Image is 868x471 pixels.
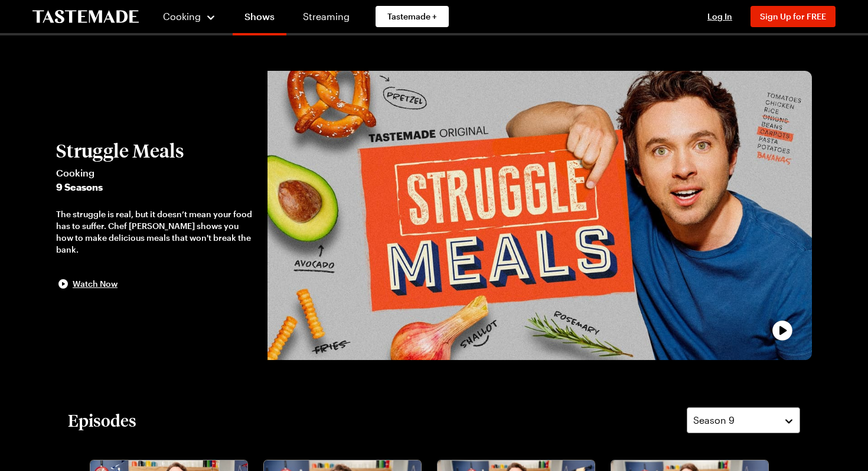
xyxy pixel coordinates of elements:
[32,10,139,24] a: To Tastemade Home Page
[73,278,118,290] span: Watch Now
[163,11,201,22] span: Cooking
[687,407,800,433] button: Season 9
[387,11,437,22] span: Tastemade +
[693,413,735,427] span: Season 9
[56,140,256,161] h2: Struggle Meals
[56,208,256,256] div: The struggle is real, but it doesn’t mean your food has to suffer. Chef [PERSON_NAME] shows you h...
[707,11,732,21] span: Log In
[233,2,286,35] a: Shows
[56,180,256,194] span: 9 Seasons
[750,6,836,27] button: Sign Up for FREE
[68,410,136,431] h2: Episodes
[376,6,449,27] a: Tastemade +
[267,71,812,360] button: play trailer
[56,166,256,180] span: Cooking
[760,11,826,21] span: Sign Up for FREE
[162,2,216,31] button: Cooking
[267,71,812,360] img: Struggle Meals
[696,11,743,22] button: Log In
[56,140,256,291] button: Struggle MealsCooking9 SeasonsThe struggle is real, but it doesn’t mean your food has to suffer. ...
